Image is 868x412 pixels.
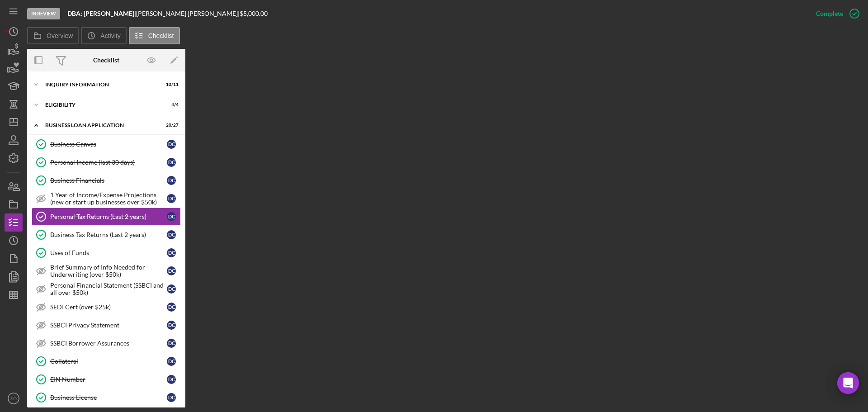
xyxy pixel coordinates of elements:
[167,140,176,149] div: D C
[50,177,167,184] div: Business Financials
[167,266,176,275] div: D C
[167,339,176,348] div: D C
[167,194,176,203] div: D C
[32,352,181,370] a: CollateralDC
[93,57,119,64] div: Checklist
[81,27,126,44] button: Activity
[32,334,181,352] a: SSBCI Borrower AssurancesDC
[167,357,176,366] div: D C
[50,213,167,220] div: Personal Tax Returns (Last 2 years)
[50,191,167,206] div: 1 Year of Income/Expense Projections (new or start up businesses over $50k)
[45,102,156,108] div: ELIGIBILITY
[167,212,176,221] div: D C
[32,244,181,262] a: Uses of FundsDC
[50,264,167,278] div: Brief Summary of Info Needed for Underwriting (over $50k)
[162,123,179,128] div: 20 / 27
[50,340,167,347] div: SSBCI Borrower Assurances
[148,32,174,39] label: Checklist
[32,208,181,226] a: Personal Tax Returns (Last 2 years)DC
[162,82,179,87] div: 10 / 11
[50,358,167,365] div: Collateral
[32,280,181,298] a: Personal Financial Statement (SSBCI and all over $50k)DC
[27,8,60,19] div: In Review
[167,321,176,330] div: D C
[67,10,136,17] div: |
[50,322,167,329] div: SSBCI Privacy Statement
[129,27,180,44] button: Checklist
[100,32,120,39] label: Activity
[32,226,181,244] a: Business Tax Returns (Last 2 years)DC
[167,393,176,402] div: D C
[50,282,167,296] div: Personal Financial Statement (SSBCI and all over $50k)
[837,372,859,394] div: Open Intercom Messenger
[32,316,181,334] a: SSBCI Privacy StatementDC
[32,370,181,388] a: EIN NumberDC
[167,176,176,185] div: D C
[10,396,17,401] text: SO
[167,284,176,294] div: D C
[45,123,156,128] div: BUSINESS LOAN APPLICATION
[32,153,181,171] a: Personal Income (last 30 days)DC
[5,389,23,407] button: SO
[136,10,240,17] div: [PERSON_NAME] [PERSON_NAME] |
[162,102,179,108] div: 4 / 4
[807,5,863,23] button: Complete
[167,375,176,384] div: D C
[50,141,167,148] div: Business Canvas
[32,171,181,189] a: Business FinancialsDC
[32,135,181,153] a: Business CanvasDC
[32,388,181,407] a: Business LicenseDC
[816,5,843,23] div: Complete
[50,394,167,401] div: Business License
[50,159,167,166] div: Personal Income (last 30 days)
[167,230,176,239] div: D C
[240,10,270,17] div: $5,000.00
[27,27,79,44] button: Overview
[32,262,181,280] a: Brief Summary of Info Needed for Underwriting (over $50k)DC
[50,376,167,383] div: EIN Number
[167,158,176,167] div: D C
[32,189,181,208] a: 1 Year of Income/Expense Projections (new or start up businesses over $50k)DC
[50,303,167,311] div: SEDI Cert (over $25k)
[167,303,176,312] div: D C
[47,32,73,39] label: Overview
[32,298,181,316] a: SEDI Cert (over $25k)DC
[67,9,134,17] b: DBA: [PERSON_NAME]
[50,249,167,256] div: Uses of Funds
[167,248,176,257] div: D C
[45,82,156,87] div: INQUIRY INFORMATION
[50,231,167,238] div: Business Tax Returns (Last 2 years)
